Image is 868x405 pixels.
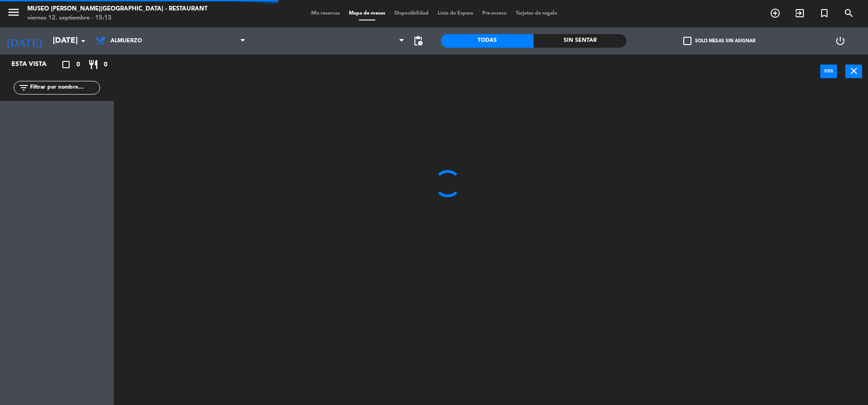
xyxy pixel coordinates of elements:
[823,65,834,76] i: power_input
[76,60,80,70] span: 0
[78,35,89,46] i: arrow_drop_down
[413,35,424,46] span: pending_actions
[683,37,691,45] span: check_box_outline_blank
[111,38,142,44] span: Almuerzo
[27,5,207,14] div: Museo [PERSON_NAME][GEOGRAPHIC_DATA] - Restaurant
[770,8,781,19] i: add_circle_outline
[820,65,837,78] button: power_input
[441,34,534,48] div: Todas
[18,82,29,93] i: filter_list
[88,59,99,70] i: restaurant
[534,34,626,48] div: Sin sentar
[794,8,805,19] i: exit_to_app
[390,11,433,16] span: Disponibilidad
[848,65,859,76] i: close
[61,59,71,70] i: crop_square
[307,11,344,16] span: Mis reservas
[7,5,20,22] button: menu
[27,14,207,23] div: viernes 12. septiembre - 15:13
[511,11,562,16] span: Tarjetas de regalo
[845,65,862,78] button: close
[7,5,20,19] i: menu
[5,59,66,70] div: Esta vista
[344,11,390,16] span: Mapa de mesas
[819,8,830,19] i: turned_in_not
[433,11,478,16] span: Lista de Espera
[104,60,107,70] span: 0
[843,8,854,19] i: search
[29,83,100,93] input: Filtrar por nombre...
[478,11,511,16] span: Pre-acceso
[683,37,755,45] label: Solo mesas sin asignar
[835,35,846,46] i: power_settings_new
